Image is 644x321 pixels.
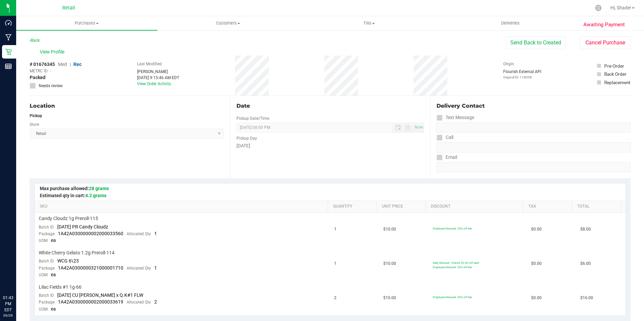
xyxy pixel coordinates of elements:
[236,102,424,110] div: Date
[127,266,151,271] span: Allocated Qty
[236,142,424,149] div: [DATE]
[583,21,625,29] span: Awaiting Payment
[433,295,472,299] span: Employee Discount: 20% off line
[382,204,423,209] a: Unit Price
[50,68,51,74] span: -
[433,265,472,269] span: Employee Discount: 20% off line
[39,215,98,222] span: Candy Cloudz 1g Preroll-115
[39,83,63,89] span: Needs review
[57,224,108,229] span: [DATE] PR Candy Cloudz
[580,226,591,233] span: $8.00
[57,258,79,263] span: WCG 6\23
[58,62,67,67] span: Med
[39,307,47,312] span: UOM
[580,260,591,267] span: $6.00
[39,293,54,298] span: Batch ID
[39,231,55,236] span: Package
[39,225,54,229] span: Batch ID
[604,71,626,77] div: Back Order
[39,259,54,263] span: Batch ID
[40,193,106,198] span: Estimated qty in cart:
[492,20,529,26] span: Deliveries
[157,16,298,30] a: Customers
[16,20,157,26] span: Purchases
[236,115,269,121] label: Pickup Date/Time
[577,204,618,209] a: Total
[433,261,479,264] span: Daily Discount - Preroll: $2.00 off each
[506,36,566,49] button: Send Back to Created
[5,63,12,70] inline-svg: Reports
[40,186,109,191] span: Max purchase allowed:
[580,295,593,301] span: $16.00
[39,238,47,243] span: UOM
[39,273,47,277] span: UOM
[70,62,71,67] span: |
[58,231,123,236] span: 1A42A0300000002000033560
[299,20,440,26] span: Tills
[437,122,631,133] input: Format: (999) 999-9999
[58,265,123,271] span: 1A42A0300000321000001710
[51,272,56,277] span: ea
[528,204,569,209] a: Tax
[39,300,55,305] span: Package
[30,102,224,110] div: Location
[531,295,542,301] span: $0.00
[333,204,374,209] a: Quantity
[39,266,55,271] span: Package
[30,68,49,74] span: METRC ID:
[3,295,13,313] p: 01:43 PM EDT
[503,61,514,67] label: Origin
[30,61,55,68] span: # 01676345
[58,299,123,305] span: 1A42A0300000002000033619
[154,265,157,271] span: 1
[503,69,541,80] div: Flourish External API
[236,135,257,141] label: Pickup Day
[158,20,298,26] span: Customers
[40,48,67,56] span: View Profile
[503,75,541,80] p: Original ID: 118008
[334,226,336,233] span: 1
[580,36,631,49] button: Cancel Purchase
[62,5,75,11] span: Retail
[437,142,631,152] input: Format: (999) 999-9999
[334,260,336,267] span: 1
[5,48,12,55] inline-svg: Retail
[437,102,631,110] div: Delivery Contact
[16,16,157,30] a: Purchases
[437,133,453,142] label: Call
[610,5,631,10] span: Hi, Shade!
[383,260,396,267] span: $10.00
[383,295,396,301] span: $10.00
[57,292,143,298] span: [DATE] CU [PERSON_NAME] x Q.K#1 FLW
[51,238,56,243] span: ea
[39,284,82,290] span: Lilac Fields #1 1g-66
[437,152,457,162] label: Email
[85,193,106,198] span: 4.2 grams
[437,113,474,122] label: Text Message
[30,74,45,81] span: Packed
[604,79,630,86] div: Replacement
[604,63,624,69] div: Pre-Order
[433,227,472,230] span: Employee Discount: 20% off line
[40,204,325,209] a: SKU
[89,186,109,191] span: 28 grams
[137,81,171,86] a: View Order Activity
[127,300,151,305] span: Allocated Qty
[30,113,42,118] strong: Pickup
[30,121,39,128] label: Store
[154,299,157,305] span: 2
[3,313,13,318] p: 09/29
[51,306,56,312] span: ea
[531,226,542,233] span: $0.00
[154,231,157,236] span: 1
[73,62,82,67] span: Rec
[440,16,581,30] a: Deliveries
[334,295,336,301] span: 2
[5,20,12,26] inline-svg: Dashboard
[431,204,520,209] a: Discount
[30,38,40,43] a: Back
[7,267,27,287] iframe: Resource center
[39,250,115,256] span: White Cherry Gelato 1.2g Preroll-114
[5,34,12,41] inline-svg: Manufacturing
[137,75,179,81] div: [DATE] 9:15:46 AM EDT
